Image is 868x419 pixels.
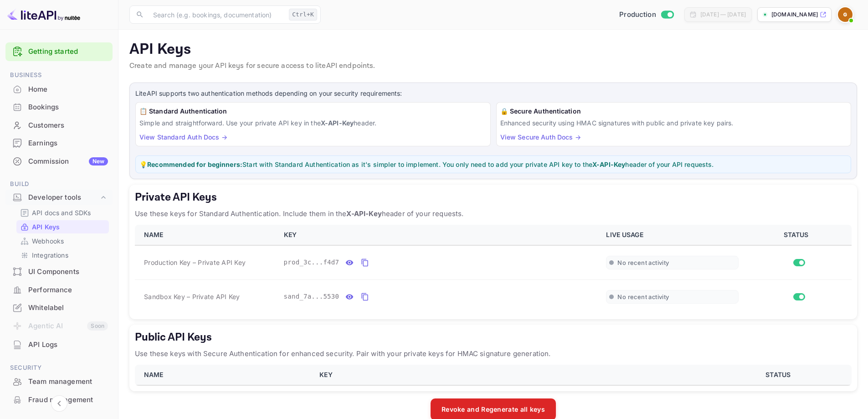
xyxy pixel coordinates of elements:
[129,61,857,72] p: Create and manage your API keys for secure access to liteAPI endpoints.
[5,98,113,115] a: Bookings
[32,250,68,260] p: Integrations
[284,292,339,301] span: sand_7a...5530
[5,153,113,170] a: CommissionNew
[5,299,113,316] a: Whitelabel
[5,391,113,408] a: Fraud management
[135,365,852,386] table: public api keys table
[5,190,113,206] div: Developer tools
[771,10,818,19] p: [DOMAIN_NAME]
[7,7,80,22] img: LiteAPI logo
[148,5,285,24] input: Search (e.g. bookings, documentation)
[28,102,108,113] div: Bookings
[5,98,113,116] div: Bookings
[5,391,113,409] div: Fraud management
[5,263,113,281] div: UI Components
[135,88,851,98] p: LiteAPI supports two authentication methods depending on your security requirements:
[135,330,852,345] h5: Public API Keys
[28,192,99,203] div: Developer tools
[144,292,240,301] span: Sandbox Key – Private API Key
[838,7,853,22] img: GrupoVDT
[28,395,108,405] div: Fraud management
[32,236,64,246] p: Webhooks
[28,120,108,131] div: Customers
[32,208,91,217] p: API docs and SDKs
[500,118,847,128] p: Enhanced security using HMAC signatures with public and private key pairs.
[20,208,105,217] a: API docs and SDKs
[135,225,852,314] table: private api keys table
[5,153,113,171] div: CommissionNew
[135,208,852,219] p: Use these keys for Standard Authentication. Include them in the header of your requests.
[5,81,113,98] a: Home
[500,133,581,141] a: View Secure Auth Docs →
[592,160,625,168] strong: X-API-Key
[28,340,108,350] div: API Logs
[616,10,677,20] div: Switch to Sandbox mode
[5,179,113,189] span: Build
[5,373,113,391] div: Team management
[28,84,108,95] div: Home
[20,250,105,260] a: Integrations
[5,81,113,98] div: Home
[89,157,108,166] div: New
[28,377,108,387] div: Team management
[5,117,113,134] a: Customers
[147,160,242,168] strong: Recommended for beginners:
[5,363,113,373] span: Security
[129,41,857,59] p: API Keys
[135,225,278,245] th: NAME
[5,281,113,298] a: Performance
[321,119,354,127] strong: X-API-Key
[16,220,109,233] div: API Keys
[314,365,708,385] th: KEY
[5,263,113,280] a: UI Components
[16,206,109,219] div: API docs and SDKs
[5,373,113,390] a: Team management
[32,222,60,232] p: API Keys
[139,106,487,116] h6: 📋 Standard Authentication
[20,222,105,232] a: API Keys
[5,42,113,61] div: Getting started
[619,10,656,20] span: Production
[28,267,108,277] div: UI Components
[617,293,669,301] span: No recent activity
[284,258,339,267] span: prod_3c...f4d7
[139,118,487,128] p: Simple and straightforward. Use your private API key in the header.
[28,138,108,149] div: Earnings
[278,225,601,245] th: KEY
[5,336,113,354] div: API Logs
[5,134,113,152] div: Earnings
[135,190,852,205] h5: Private API Keys
[5,299,113,317] div: Whitelabel
[346,209,381,218] strong: X-API-Key
[601,225,744,245] th: LIVE USAGE
[139,133,227,141] a: View Standard Auth Docs →
[5,281,113,299] div: Performance
[28,47,108,57] a: Getting started
[28,303,108,313] div: Whitelabel
[700,10,746,19] div: [DATE] — [DATE]
[500,106,847,116] h6: 🔒 Secure Authentication
[5,117,113,134] div: Customers
[5,336,113,353] a: API Logs
[16,248,109,262] div: Integrations
[5,70,113,80] span: Business
[16,234,109,248] div: Webhooks
[744,225,852,245] th: STATUS
[51,395,67,412] button: Collapse navigation
[708,365,852,385] th: STATUS
[617,259,669,267] span: No recent activity
[139,160,847,169] p: 💡 Start with Standard Authentication as it's simpler to implement. You only need to add your priv...
[289,9,317,21] div: Ctrl+K
[5,134,113,151] a: Earnings
[20,236,105,246] a: Webhooks
[28,285,108,295] div: Performance
[28,156,108,167] div: Commission
[135,365,314,385] th: NAME
[144,258,246,267] span: Production Key – Private API Key
[135,348,852,359] p: Use these keys with Secure Authentication for enhanced security. Pair with your private keys for ...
